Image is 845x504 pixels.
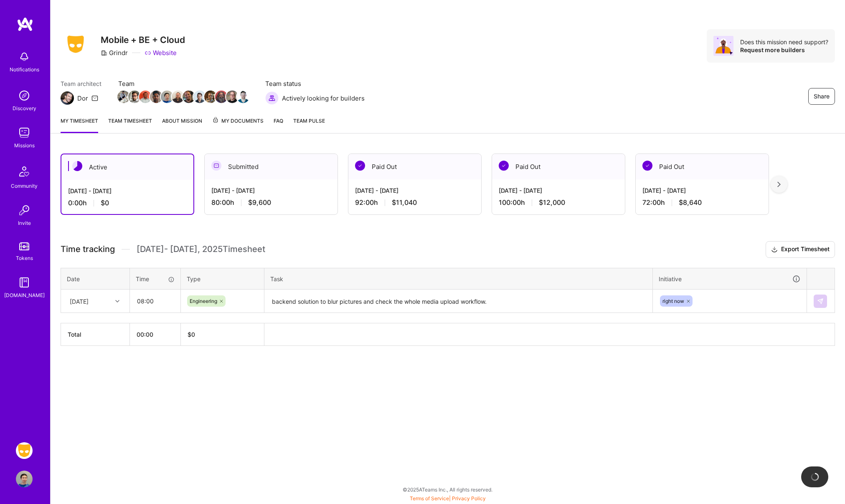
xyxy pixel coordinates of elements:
[814,92,830,101] span: Share
[492,154,625,179] div: Paid Out
[128,91,141,103] img: Team Member Avatar
[19,242,29,250] img: tokens
[662,298,684,304] span: right now
[16,202,33,219] img: Invite
[16,274,33,291] img: guide book
[355,186,475,195] div: [DATE] - [DATE]
[70,297,89,305] div: [DATE]
[61,268,130,290] th: Date
[16,48,33,65] img: bell
[204,91,217,103] img: Team Member Avatar
[642,186,762,195] div: [DATE] - [DATE]
[211,198,331,207] div: 80:00 h
[265,79,365,88] span: Team status
[139,91,152,103] img: Team Member Avatar
[265,91,279,105] img: Actively looking for builders
[13,104,36,113] div: Discovery
[188,331,195,338] span: $ 0
[16,254,33,262] div: Tokens
[101,35,185,45] h3: Mobile + BE + Cloud
[293,118,325,124] span: Team Pulse
[77,94,88,103] div: Dor
[771,245,778,254] i: icon Download
[14,471,35,487] a: User Avatar
[539,198,565,207] span: $12,000
[713,36,733,56] img: Avatar
[636,154,769,179] div: Paid Out
[162,116,202,133] a: About Mission
[16,87,33,104] img: discovery
[293,116,325,133] a: Team Pulse
[642,198,762,207] div: 72:00 h
[355,161,365,171] img: Paid Out
[11,181,38,190] div: Community
[137,244,265,255] span: [DATE] - [DATE] , 2025 Timesheet
[14,141,35,150] div: Missions
[162,90,173,104] a: Team Member Avatar
[172,91,184,103] img: Team Member Avatar
[265,290,652,312] textarea: backend solution to blur pictures and check the whole media upload workflow.
[679,198,702,207] span: $8,640
[499,186,618,195] div: [DATE] - [DATE]
[101,199,109,207] span: $0
[499,198,618,207] div: 100:00 h
[215,91,228,103] img: Team Member Avatar
[740,38,828,46] div: Does this mission need support?
[61,116,98,133] a: My timesheet
[101,50,107,56] i: icon CompanyGray
[61,33,91,55] img: Company Logo
[238,90,249,104] a: Team Member Avatar
[118,90,129,104] a: Team Member Avatar
[809,471,820,483] img: loading
[173,90,183,104] a: Team Member Avatar
[50,479,845,500] div: © 2025 ATeams Inc., All rights reserved.
[274,116,283,133] a: FAQ
[216,90,227,104] a: Team Member Avatar
[150,91,162,103] img: Team Member Avatar
[108,116,152,133] a: Team timesheet
[61,323,130,346] th: Total
[183,90,194,104] a: Team Member Avatar
[659,274,801,284] div: Initiative
[348,154,481,179] div: Paid Out
[130,290,180,312] input: HH:MM
[248,198,271,207] span: $9,600
[91,95,98,101] i: icon Mail
[190,298,217,304] span: Engineering
[227,90,238,104] a: Team Member Avatar
[14,442,35,459] a: Grindr: Mobile + BE + Cloud
[642,161,652,171] img: Paid Out
[151,90,162,104] a: Team Member Avatar
[145,48,177,57] a: Website
[740,46,828,54] div: Request more builders
[61,79,102,88] span: Team architect
[237,91,249,103] img: Team Member Avatar
[115,299,119,303] i: icon Chevron
[140,90,151,104] a: Team Member Avatar
[16,442,33,459] img: Grindr: Mobile + BE + Cloud
[16,124,33,141] img: teamwork
[194,90,205,104] a: Team Member Avatar
[14,161,34,181] img: Community
[117,91,130,103] img: Team Member Avatar
[17,17,33,32] img: logo
[136,275,175,283] div: Time
[193,91,206,103] img: Team Member Avatar
[808,88,835,105] button: Share
[130,323,181,346] th: 00:00
[766,241,835,258] button: Export Timesheet
[205,154,337,179] div: Submitted
[282,94,365,103] span: Actively looking for builders
[181,268,264,290] th: Type
[68,186,187,195] div: [DATE] - [DATE]
[211,161,221,171] img: Submitted
[817,298,824,305] img: Submit
[101,48,128,57] div: Grindr
[499,161,509,171] img: Paid Out
[161,91,173,103] img: Team Member Avatar
[10,65,39,74] div: Notifications
[118,79,249,88] span: Team
[16,471,33,487] img: User Avatar
[68,199,187,207] div: 0:00 h
[392,198,417,207] span: $11,040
